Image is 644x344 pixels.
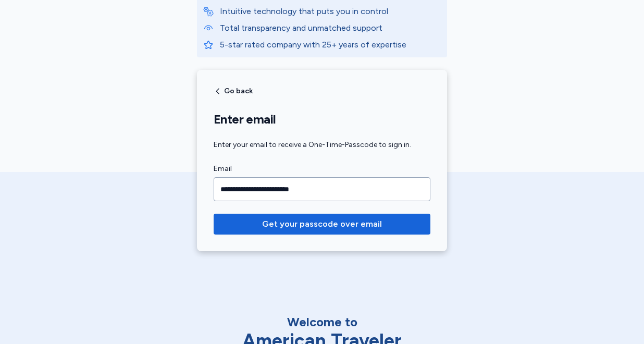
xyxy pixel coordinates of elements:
p: Total transparency and unmatched support [220,22,441,34]
button: Get your passcode over email [214,214,430,235]
div: Enter your email to receive a One-Time-Passcode to sign in. [214,140,430,150]
p: Intuitive technology that puts you in control [220,5,441,18]
label: Email [214,163,430,175]
span: Go back [224,88,253,95]
p: 5-star rated company with 25+ years of expertise [220,39,441,51]
input: Email [214,177,430,201]
div: Welcome to [213,314,431,330]
button: Go back [214,87,253,95]
h1: Enter email [214,112,430,127]
span: Get your passcode over email [262,218,382,230]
